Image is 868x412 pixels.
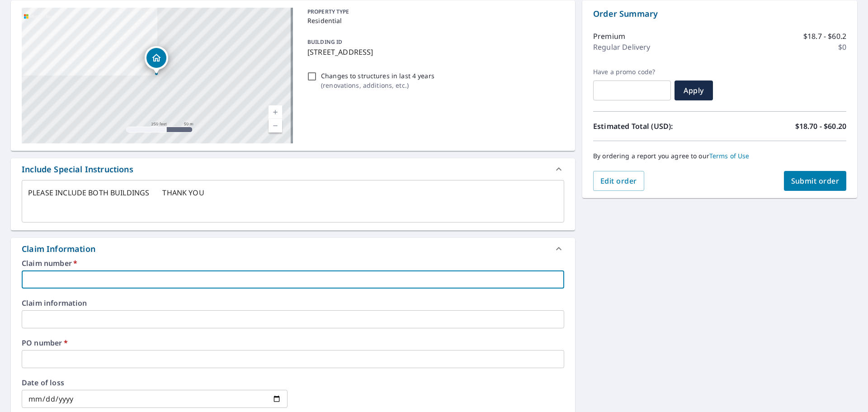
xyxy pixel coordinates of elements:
p: By ordering a report you agree to our [593,152,846,160]
label: Have a promo code? [593,68,671,76]
p: PROPERTY TYPE [307,8,561,16]
a: Current Level 17, Zoom In [269,105,282,119]
p: Estimated Total (USD): [593,121,720,132]
p: Residential [307,16,561,25]
label: Date of loss [22,379,288,386]
p: Changes to structures in last 4 years [321,71,434,81]
span: Submit order [791,176,840,186]
p: [STREET_ADDRESS] [307,47,561,57]
p: $18.70 - $60.20 [795,121,846,132]
button: Submit order [784,171,847,191]
div: Claim Information [22,243,95,255]
div: Claim Information [11,238,575,260]
a: Current Level 17, Zoom Out [269,119,282,133]
label: Claim information [22,299,564,307]
a: Terms of Use [709,152,750,160]
textarea: PLEASE INCLUDE BOTH BUILDINGS THANK YOU [28,189,558,214]
div: Include Special Instructions [22,163,133,175]
p: Order Summary [593,8,846,20]
div: Dropped pin, building 1, Residential property, 353 Palisade Dr Roseburg, OR 97471 [145,46,168,74]
div: Include Special Instructions [11,158,575,180]
button: Apply [675,81,713,100]
span: Apply [682,85,706,95]
p: ( renovations, additions, etc. ) [321,81,434,90]
span: Edit order [600,176,637,186]
p: Regular Delivery [593,42,650,52]
p: $0 [838,42,846,52]
p: BUILDING ID [307,38,342,46]
label: Claim number [22,260,564,267]
p: Premium [593,31,625,42]
p: $18.7 - $60.2 [803,31,846,42]
label: PO number [22,339,564,346]
button: Edit order [593,171,644,191]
